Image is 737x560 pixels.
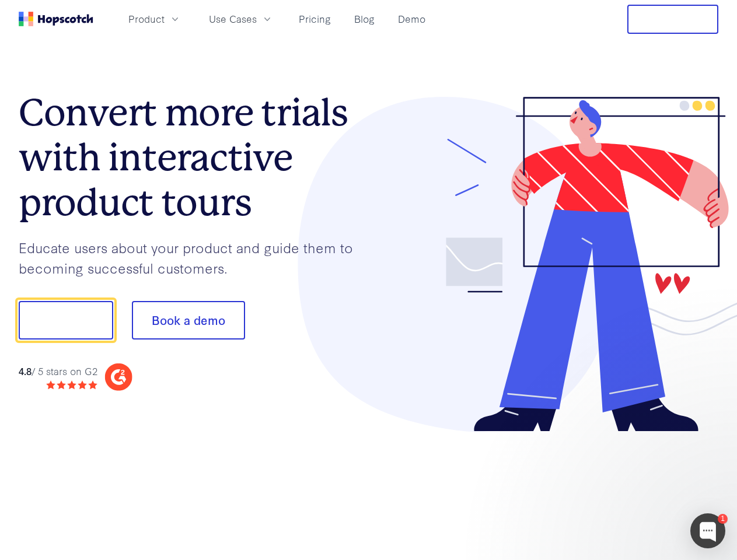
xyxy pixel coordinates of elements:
div: 1 [718,514,728,524]
button: Product [121,9,188,29]
a: Demo [393,9,430,29]
button: Free Trial [627,5,718,34]
span: Use Cases [209,12,257,26]
a: Pricing [294,9,336,29]
span: Product [128,12,165,26]
h1: Convert more trials with interactive product tours [19,90,369,225]
button: Book a demo [132,301,245,339]
button: Use Cases [202,9,280,29]
a: Blog [350,9,379,29]
strong: 4.8 [19,364,32,377]
button: Show me! [19,301,113,339]
div: / 5 stars on G2 [19,364,97,379]
a: Home [19,12,93,26]
p: Educate users about your product and guide them to becoming successful customers. [19,237,369,278]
